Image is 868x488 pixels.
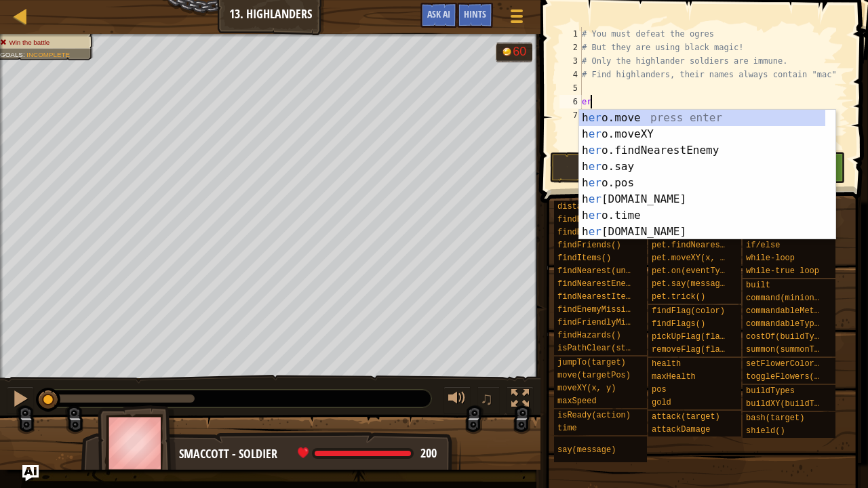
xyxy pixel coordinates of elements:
[477,386,500,414] button: ♫
[443,386,471,414] button: Adjust volume
[652,241,783,250] span: pet.findNearestByType(type)
[7,386,34,414] button: Ctrl + P: Pause
[557,411,631,420] span: isReady(action)
[652,398,671,407] span: gold
[746,281,770,290] span: built
[557,344,670,353] span: isPathClear(start, end)
[480,388,494,409] span: ♫
[557,318,665,327] span: findFriendlyMissiles()
[557,358,626,367] span: jumpTo(target)
[746,413,804,423] span: bash(target)
[652,425,710,434] span: attackDamage
[652,279,730,289] span: pet.say(message)
[652,359,681,369] span: health
[557,396,597,406] span: maxSpeed
[652,332,730,342] span: pickUpFlag(flag)
[557,241,621,250] span: findFriends()
[652,306,725,316] span: findFlag(color)
[557,331,621,340] span: findHazards()
[557,371,631,380] span: move(targetPos)
[559,27,582,41] div: 1
[746,332,829,342] span: costOf(buildType)
[23,51,26,58] span: :
[652,372,696,382] span: maxHealth
[557,292,640,302] span: findNearestItem()
[652,253,730,263] span: pet.moveXY(x, y)
[652,345,730,354] span: removeFlag(flag)
[98,405,176,481] img: thang_avatar_frame.png
[559,95,582,108] div: 6
[746,399,863,409] span: buildXY(buildType, x, y)
[746,241,780,250] span: if/else
[746,386,795,396] span: buildTypes
[652,385,667,394] span: pos
[557,279,646,289] span: findNearestEnemy()
[746,372,839,382] span: toggleFlowers(grow)
[746,266,819,276] span: while-true loop
[746,426,785,436] span: shield()
[746,345,834,354] span: summon(summonType)
[557,215,670,224] span: findByType(type, units)
[652,319,705,329] span: findFlags()
[420,445,437,462] span: 200
[550,152,694,183] button: Run ⇧↵
[559,81,582,95] div: 5
[557,253,611,263] span: findItems()
[652,292,705,302] span: pet.trick()
[559,41,582,54] div: 2
[507,386,534,414] button: Toggle fullscreen
[559,68,582,81] div: 4
[500,3,534,35] button: Show game menu
[513,46,526,58] div: 60
[652,266,778,276] span: pet.on(eventType, handler)
[746,319,824,329] span: commandableTypes
[420,3,457,28] button: Ask AI
[496,42,533,62] div: Team 'humans' has 60 gold.
[557,424,577,433] span: time
[557,228,621,237] span: findEnemies()
[557,445,616,455] span: say(message)
[298,447,437,460] div: health: 200 / 200
[557,384,616,393] span: moveXY(x, y)
[746,359,848,369] span: setFlowerColor(color)
[427,7,450,20] span: Ask AI
[746,306,834,316] span: commandableMethods
[652,412,720,422] span: attack(target)
[464,7,486,20] span: Hints
[26,51,70,58] span: Incomplete
[559,108,582,122] div: 7
[179,445,447,463] div: Smaccott - soldier
[746,253,795,263] span: while-loop
[22,465,39,481] button: Ask AI
[557,305,650,314] span: findEnemyMissiles()
[557,266,646,276] span: findNearest(units)
[557,202,646,211] span: distanceTo(target)
[559,54,582,68] div: 3
[9,39,50,46] span: Win the battle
